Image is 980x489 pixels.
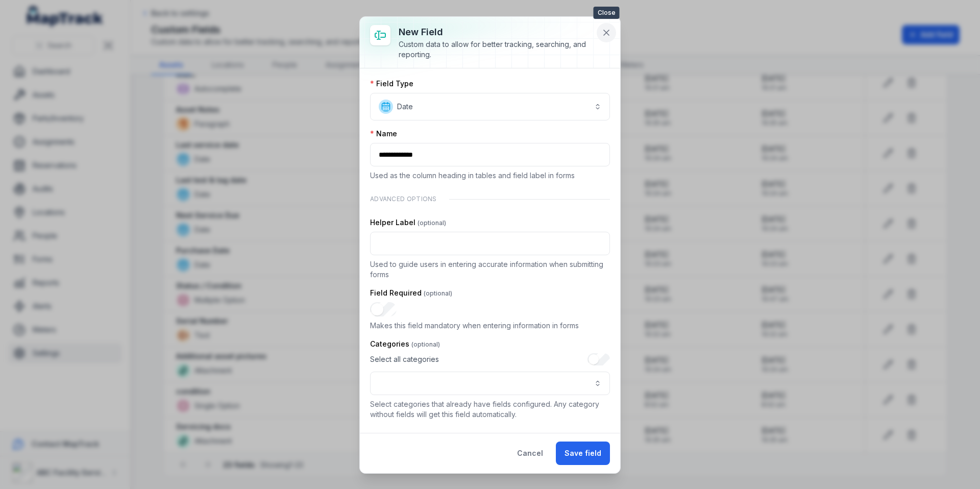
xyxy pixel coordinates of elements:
button: Save field [556,442,610,465]
span: Close [594,7,620,19]
div: :r5q:-form-item-label [370,353,610,395]
label: Field Required [370,288,452,298]
input: :r5i:-form-item-label [370,143,610,166]
input: :r5l:-form-item-label [370,302,397,316]
input: :r5k:-form-item-label [370,232,610,255]
p: Used as the column heading in tables and field label in forms [370,170,610,181]
label: Helper Label [370,217,446,228]
div: Custom data to allow for better tracking, searching, and reporting. [399,39,594,60]
label: Categories [370,339,440,349]
button: Date [370,93,610,120]
label: Field Type [370,79,413,89]
p: Makes this field mandatory when entering information in forms [370,321,610,331]
label: Name [370,129,397,139]
button: Cancel [508,442,552,465]
p: Used to guide users in entering accurate information when submitting forms [370,259,610,280]
div: Advanced Options [370,189,610,209]
h3: New field [399,25,594,39]
div: Settings [370,428,610,448]
span: Select all categories [370,354,439,364]
p: Select categories that already have fields configured. Any category without fields will get this ... [370,399,610,420]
